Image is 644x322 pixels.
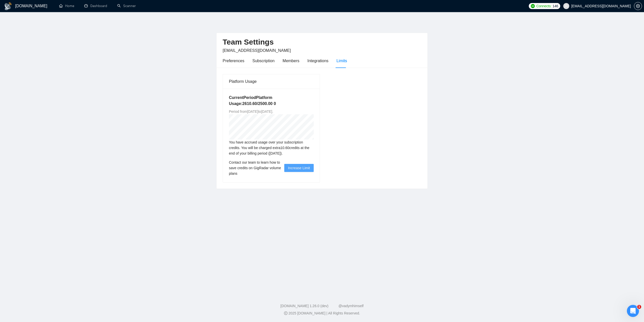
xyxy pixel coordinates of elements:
[284,164,314,172] button: Increase Limit
[223,37,421,47] h2: Team Settings
[59,4,74,8] a: homeHome
[223,48,291,53] span: [EMAIL_ADDRESS][DOMAIN_NAME]
[84,4,107,8] a: dashboardDashboard
[284,311,288,315] span: copyright
[229,110,273,114] span: Period from [DATE] to [DATE] .
[565,4,568,8] span: user
[634,4,642,8] a: setting
[283,58,299,64] div: Members
[252,58,274,64] div: Subscription
[634,2,642,10] button: setting
[117,4,136,8] a: searchScanner
[229,160,284,176] span: Contact our team to learn how to save credits on GigRadar volume plans
[280,304,329,308] a: [DOMAIN_NAME] 1.26.0 (dev)
[552,3,558,9] span: 146
[229,139,314,156] div: You have accrued usage over your subscription credits. You will be charged extra 10.60 credits at...
[288,165,310,171] span: Increase Limit
[307,58,329,64] div: Integrations
[337,58,347,64] div: Limits
[634,4,642,8] span: setting
[229,95,314,107] h5: Current Period Platform Usage: 2610.60 / 2500.00 0
[229,74,314,89] div: Platform Usage
[531,4,535,8] img: upwork-logo.png
[4,2,12,10] img: logo
[338,304,364,308] a: @vadymhimself
[627,305,639,317] iframe: Intercom live chat
[637,305,641,309] span: 1
[536,3,551,9] span: Connects:
[223,58,244,64] div: Preferences
[4,311,640,316] div: 2025 [DOMAIN_NAME] | All Rights Reserved.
